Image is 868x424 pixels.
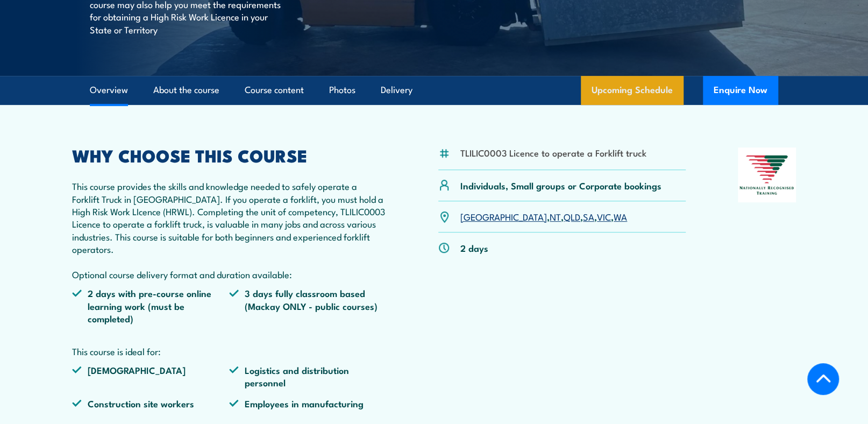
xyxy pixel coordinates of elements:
a: QLD [564,210,580,223]
a: About the course [153,76,219,104]
button: Enquire Now [703,76,778,105]
p: This course provides the skills and knowledge needed to safely operate a Forklift Truck in [GEOGR... [72,180,386,280]
li: Logistics and distribution personnel [229,364,386,389]
a: Photos [329,76,355,104]
h2: WHY CHOOSE THIS COURSE [72,147,386,162]
a: Overview [90,76,128,104]
li: Employees in manufacturing [229,397,386,409]
p: This course is ideal for: [72,345,386,357]
li: TLILIC0003 Licence to operate a Forklift truck [460,146,646,159]
p: 2 days [460,242,488,254]
a: Course content [245,76,304,104]
li: 2 days with pre-course online learning work (must be completed) [72,287,229,324]
li: Construction site workers [72,397,229,409]
a: Upcoming Schedule [581,76,684,105]
li: 3 days fully classroom based (Mackay ONLY - public courses) [229,287,386,324]
a: WA [614,210,627,223]
li: [DEMOGRAPHIC_DATA] [72,364,229,389]
a: SA [583,210,594,223]
p: , , , , , [460,210,627,223]
a: VIC [597,210,611,223]
p: Individuals, Small groups or Corporate bookings [460,179,661,192]
a: Delivery [381,76,412,104]
img: Nationally Recognised Training logo. [738,147,796,202]
a: [GEOGRAPHIC_DATA] [460,210,547,223]
a: NT [550,210,561,223]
